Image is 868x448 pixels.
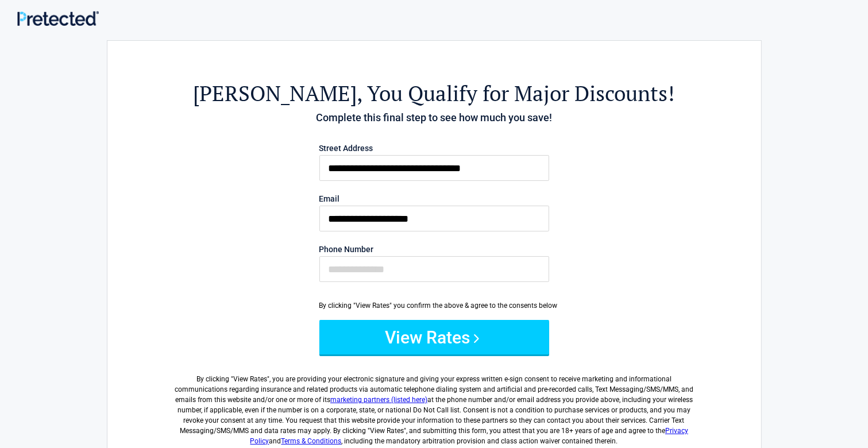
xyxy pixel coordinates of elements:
a: Terms & Conditions [281,437,342,445]
label: By clicking " ", you are providing your electronic signature and giving your express written e-si... [171,365,698,446]
h2: , You Qualify for Major Discounts! [171,79,698,107]
span: [PERSON_NAME] [194,79,357,107]
span: View Rates [233,375,267,383]
img: Main Logo [17,11,99,26]
label: Phone Number [319,245,549,253]
label: Street Address [319,144,549,152]
button: View Rates [319,320,549,354]
label: Email [319,195,549,203]
div: By clicking "View Rates" you confirm the above & agree to the consents below [319,300,549,311]
a: marketing partners (listed here) [330,396,427,404]
h4: Complete this final step to see how much you save! [171,110,698,125]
